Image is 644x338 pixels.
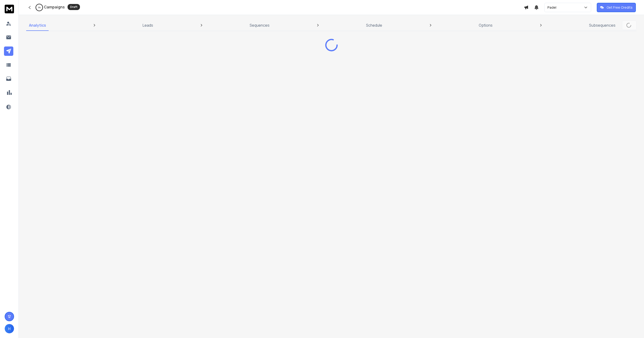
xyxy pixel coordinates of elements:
p: Get Free Credits [607,5,633,10]
a: Schedule [363,20,385,31]
a: Sequences [247,20,272,31]
p: Schedule [366,22,382,28]
button: H [5,324,14,333]
p: Padel [547,5,558,10]
a: Options [476,20,495,31]
div: Draft [68,4,80,10]
p: 0 % [38,6,41,9]
p: Analytics [29,22,46,28]
p: Subsequences [589,22,615,28]
a: Leads [140,20,156,31]
p: Leads [143,22,153,28]
p: Sequences [250,22,270,28]
h1: Campaigns [44,4,65,10]
p: Options [479,22,493,28]
a: Analytics [26,20,49,31]
button: Get Free Credits [597,3,636,12]
a: Subsequences [586,20,618,31]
